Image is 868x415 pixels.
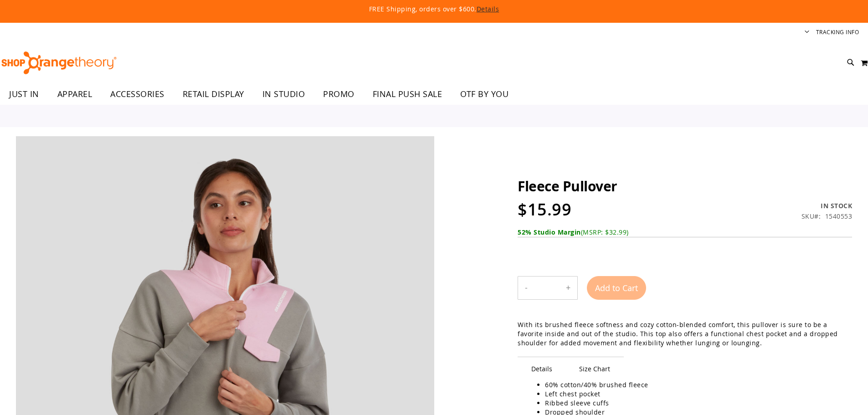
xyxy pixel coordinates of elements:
[110,84,164,104] span: ACCESSORIES
[183,84,244,104] span: RETAIL DISPLAY
[825,212,853,221] div: 1540553
[253,84,314,105] a: IN STUDIO
[545,380,843,389] li: 60% cotton/40% brushed fleece
[262,84,305,104] span: IN STUDIO
[518,357,566,380] span: Details
[518,277,534,299] button: Decrease product quantity
[816,28,859,36] a: Tracking Info
[534,277,559,299] input: Product quantity
[518,320,852,348] div: With its brushed fleece softness and cozy cotton-blended comfort, this pullover is sure to be a f...
[559,277,577,299] button: Increase product quantity
[364,84,452,105] a: FINAL PUSH SALE
[477,5,499,13] a: Details
[518,228,581,236] b: 52% Studio Margin
[518,198,571,220] span: $15.99
[545,399,843,408] li: Ribbed sleeve cuffs
[565,357,624,380] span: Size Chart
[801,201,853,210] div: Availability
[801,201,853,210] div: In stock
[801,212,821,220] strong: SKU
[518,177,617,195] span: Fleece Pullover
[161,5,708,14] p: FREE Shipping, orders over $600.
[48,84,102,104] a: APPAREL
[373,84,442,104] span: FINAL PUSH SALE
[57,84,92,104] span: APPAREL
[314,84,364,105] a: PROMO
[9,84,39,104] span: JUST IN
[545,389,843,399] li: Left chest pocket
[174,84,253,105] a: RETAIL DISPLAY
[323,84,354,104] span: PROMO
[805,28,809,37] button: Account menu
[518,228,852,237] div: (MSRP: $32.99)
[451,84,518,105] a: OTF BY YOU
[101,84,174,105] a: ACCESSORIES
[460,84,508,104] span: OTF BY YOU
